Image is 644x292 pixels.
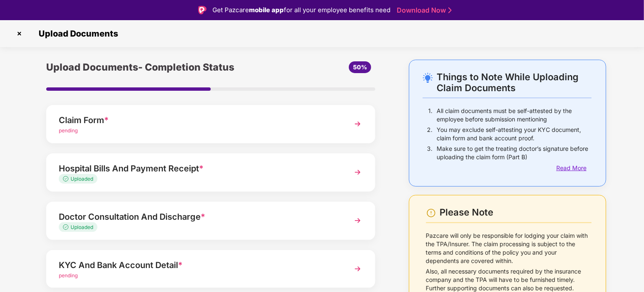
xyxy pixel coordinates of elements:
div: Get Pazcare for all your employee benefits need [212,5,390,15]
p: All claim documents must be self-attested by the employee before submission mentioning [437,107,592,124]
img: Stroke [448,6,452,15]
img: Logo [198,6,207,14]
p: Pazcare will only be responsible for lodging your claim with the TPA/Insurer. The claim processin... [426,231,592,265]
img: svg+xml;base64,PHN2ZyB4bWxucz0iaHR0cDovL3d3dy53My5vcmcvMjAwMC9zdmciIHdpZHRoPSIxMy4zMzMiIGhlaWdodD... [63,224,71,230]
p: You may exclude self-attesting your KYC document, claim form and bank account proof. [437,126,592,142]
div: Claim Form [59,113,337,127]
div: Hospital Bills And Payment Receipt [59,162,337,175]
div: Doctor Consultation And Discharge [59,210,337,224]
img: svg+xml;base64,PHN2ZyBpZD0iTmV4dCIgeG1sbnM9Imh0dHA6Ly93d3cudzMub3JnLzIwMDAvc3ZnIiB3aWR0aD0iMzYiIG... [350,261,365,276]
img: svg+xml;base64,PHN2ZyBpZD0iV2FybmluZ18tXzI0eDI0IiBkYXRhLW5hbWU9Ildhcm5pbmcgLSAyNHgyNCIgeG1sbnM9Im... [426,208,436,218]
img: svg+xml;base64,PHN2ZyB4bWxucz0iaHR0cDovL3d3dy53My5vcmcvMjAwMC9zdmciIHdpZHRoPSIyNC4wOTMiIGhlaWdodD... [423,73,433,83]
p: 1. [428,107,432,124]
div: Please Note [440,207,592,218]
img: svg+xml;base64,PHN2ZyBpZD0iQ3Jvc3MtMzJ4MzIiIHhtbG5zPSJodHRwOi8vd3d3LnczLm9yZy8yMDAwL3N2ZyIgd2lkdG... [13,27,26,40]
img: svg+xml;base64,PHN2ZyBpZD0iTmV4dCIgeG1sbnM9Imh0dHA6Ly93d3cudzMub3JnLzIwMDAvc3ZnIiB3aWR0aD0iMzYiIG... [350,213,365,228]
div: Upload Documents- Completion Status [46,60,265,75]
img: svg+xml;base64,PHN2ZyBpZD0iTmV4dCIgeG1sbnM9Imh0dHA6Ly93d3cudzMub3JnLzIwMDAvc3ZnIiB3aWR0aD0iMzYiIG... [350,165,365,180]
p: Make sure to get the treating doctor’s signature before uploading the claim form (Part B) [437,145,592,161]
span: Uploaded [71,224,93,230]
strong: mobile app [249,6,284,14]
p: 3. [427,145,432,161]
div: Things to Note While Uploading Claim Documents [437,71,592,93]
span: Uploaded [71,176,93,182]
img: svg+xml;base64,PHN2ZyBpZD0iTmV4dCIgeG1sbnM9Imh0dHA6Ly93d3cudzMub3JnLzIwMDAvc3ZnIiB3aWR0aD0iMzYiIG... [350,116,365,132]
span: pending [59,272,78,279]
span: 50% [353,63,367,71]
div: KYC And Bank Account Detail [59,258,337,272]
img: svg+xml;base64,PHN2ZyB4bWxucz0iaHR0cDovL3d3dy53My5vcmcvMjAwMC9zdmciIHdpZHRoPSIxMy4zMzMiIGhlaWdodD... [63,176,71,182]
span: pending [59,127,78,134]
a: Download Now [397,6,449,15]
div: Read More [556,163,592,173]
p: 2. [427,126,432,142]
span: Upload Documents [30,29,122,39]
